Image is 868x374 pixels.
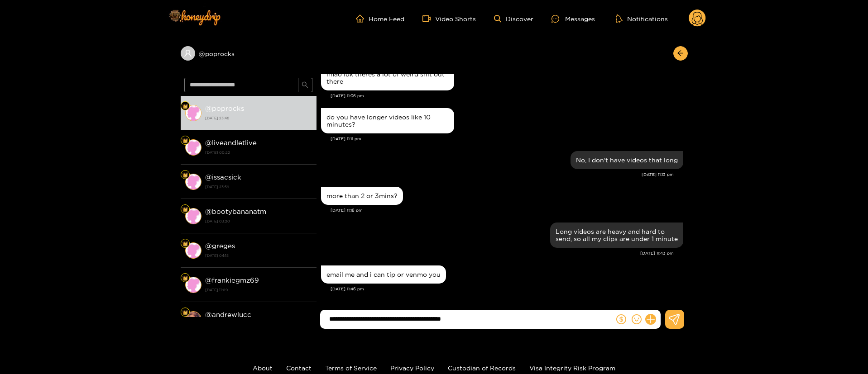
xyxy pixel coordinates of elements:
img: Fan Level [182,241,188,246]
div: Sep. 18, 11:11 pm [321,108,454,133]
span: search [302,81,308,89]
div: @poprocks [181,46,317,61]
strong: [DATE] 23:59 [205,183,312,191]
button: dollar [614,312,628,326]
div: [DATE] 11:06 pm [331,93,683,99]
strong: [DATE] 11:09 [205,286,312,294]
strong: [DATE] 00:22 [205,148,312,156]
a: Video Shorts [422,14,476,23]
a: Discover [494,15,533,23]
img: conversation [185,105,201,121]
img: conversation [185,174,201,190]
div: [DATE] 11:46 pm [331,286,683,292]
strong: @ andrewlucc [205,311,251,318]
div: Sep. 18, 11:43 pm [550,223,683,248]
div: Long videos are heavy and hard to send, so all my clips are under 1 minute [556,228,678,242]
a: Privacy Policy [390,365,434,371]
img: Fan Level [182,104,188,109]
img: conversation [185,139,201,156]
img: Fan Level [182,172,188,178]
div: more than 2 or 3mins? [326,192,398,199]
strong: [DATE] 23:46 [205,114,312,122]
img: conversation [185,208,201,224]
strong: @ poprocks [205,104,244,112]
img: conversation [185,311,201,327]
img: conversation [185,242,201,259]
span: smile [632,314,642,324]
span: home [356,14,369,23]
div: [DATE] 11:13 pm [321,171,674,178]
img: Fan Level [182,275,188,281]
div: email me and i can tip or venmo you [326,271,441,278]
span: user [184,49,192,57]
div: No, I don't have videos that long [576,156,678,164]
img: Fan Level [182,207,188,212]
strong: @ bootybananatm [205,208,266,215]
img: Fan Level [182,138,188,143]
span: video-camera [422,14,435,23]
div: Sep. 18, 11:06 pm [321,65,454,90]
strong: [DATE] 03:20 [205,217,312,225]
strong: @ frankiegmz69 [205,276,259,284]
img: conversation [185,277,201,293]
strong: @ liveandletlive [205,139,257,147]
button: arrow-left [673,46,688,61]
div: [DATE] 11:11 pm [331,136,683,142]
button: Notifications [613,14,671,23]
a: Home Feed [356,14,404,23]
div: Sep. 18, 11:46 pm [321,265,446,284]
strong: @ greges [205,242,235,250]
strong: @ issacsick [205,173,241,181]
a: Terms of Service [325,365,377,371]
div: do you have longer videos like 10 minutes? [326,114,449,128]
div: [DATE] 11:43 pm [321,250,674,256]
span: arrow-left [677,50,684,57]
div: [DATE] 11:18 pm [331,207,683,213]
a: About [253,365,273,371]
div: Sep. 18, 11:18 pm [321,187,403,205]
span: dollar [616,314,626,324]
a: Contact [286,365,312,371]
strong: [DATE] 04:15 [205,251,312,260]
img: Fan Level [182,310,188,315]
div: Messages [551,14,595,24]
a: Visa Integrity Risk Program [529,365,615,371]
div: lmao idk theres a lot of weird shit out there [326,71,449,85]
a: Custodian of Records [448,365,516,371]
button: search [298,78,312,92]
div: Sep. 18, 11:13 pm [571,151,683,169]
